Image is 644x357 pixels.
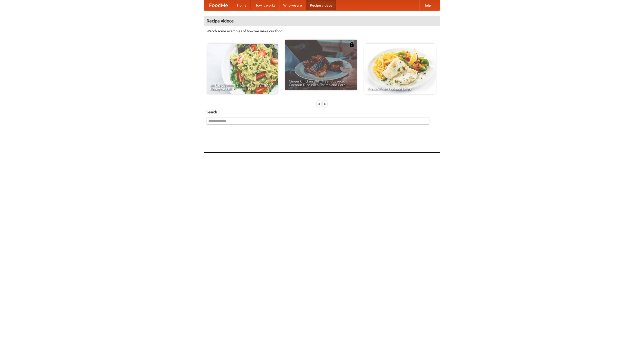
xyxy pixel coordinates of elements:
[364,44,436,94] a: French Fries Fish and Chips
[233,0,251,10] a: Home
[207,29,437,34] p: Watch some examples of how we make our food!
[317,101,321,107] div: «
[279,0,306,10] a: Who we are
[210,84,274,91] span: An Easy, Summery Tomato Pasta That's Ready for Fall
[419,0,435,10] a: Help
[251,0,279,10] a: How it works
[204,16,440,26] h4: Recipe videos
[207,44,278,94] a: An Easy, Summery Tomato Pasta That's Ready for Fall
[368,87,432,91] span: French Fries Fish and Chips
[207,109,437,115] h5: Search
[323,101,327,107] div: »
[349,42,354,47] img: 483408.png
[204,0,233,10] a: FoodMe
[306,0,336,10] a: Recipe videos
